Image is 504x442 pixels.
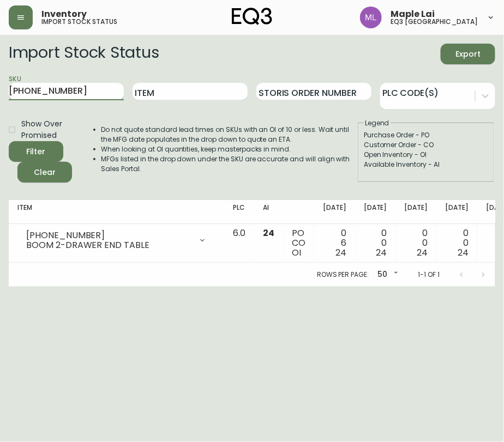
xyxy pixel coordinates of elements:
[391,10,435,19] span: Maple Lai
[445,228,469,258] div: 0 0
[41,19,117,25] h5: import stock status
[9,141,63,162] button: Filter
[101,125,357,144] li: Do not quote standard lead times on SKUs with an OI of 10 or less. Wait until the MFG date popula...
[224,200,254,224] th: PLC
[364,160,488,169] div: Available Inventory - AI
[364,140,488,150] div: Customer Order - CO
[441,44,495,64] button: Export
[436,200,477,224] th: [DATE]
[26,166,63,179] span: Clear
[21,118,71,141] span: Show Over Promised
[254,200,283,224] th: AI
[360,7,382,28] img: 61e28cffcf8cc9f4e300d877dd684943
[405,228,428,258] div: 0 0
[101,154,357,174] li: MFGs listed in the drop down under the SKU are accurate and will align with Sales Portal.
[263,227,274,239] span: 24
[17,162,72,183] button: Clear
[396,200,437,224] th: [DATE]
[364,228,387,258] div: 0 0
[314,200,355,224] th: [DATE]
[458,246,469,259] span: 24
[26,240,191,250] div: BOOM 2-DRAWER END TABLE
[364,118,391,128] legend: Legend
[373,266,400,284] div: 50
[317,270,369,280] p: Rows per page:
[355,200,396,224] th: [DATE]
[41,10,87,19] span: Inventory
[292,228,305,258] div: PO CO
[364,150,488,160] div: Open Inventory - OI
[292,246,301,259] span: OI
[224,224,254,263] td: 6.0
[101,144,357,154] li: When looking at OI quantities, keep masterpacks in mind.
[391,19,478,25] h5: eq3 [GEOGRAPHIC_DATA]
[364,130,488,140] div: Purchase Order - PO
[27,145,46,159] div: Filter
[232,8,272,25] img: logo
[376,246,387,259] span: 24
[449,47,487,61] span: Export
[26,231,191,240] div: [PHONE_NUMBER]
[9,44,159,64] h2: Import Stock Status
[9,200,224,224] th: Item
[323,228,346,258] div: 0 6
[335,246,346,259] span: 24
[17,228,215,252] div: [PHONE_NUMBER]BOOM 2-DRAWER END TABLE
[418,270,440,280] p: 1-1 of 1
[417,246,428,259] span: 24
